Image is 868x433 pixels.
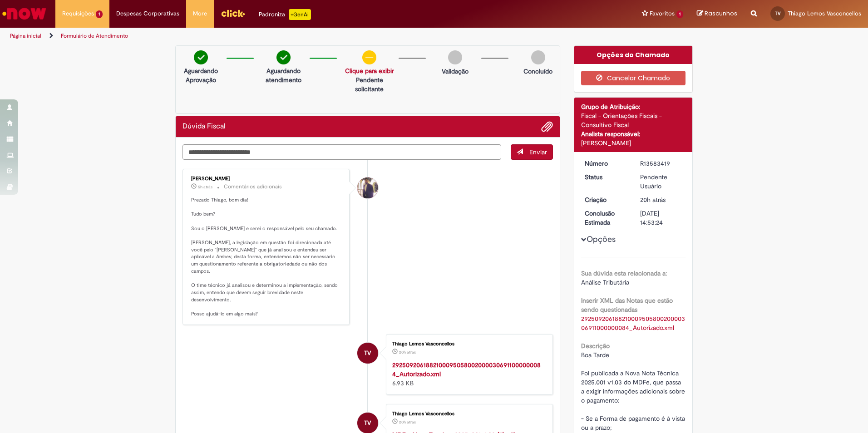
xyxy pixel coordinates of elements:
[581,102,686,111] div: Grupo de Atribuição:
[640,196,666,204] time: 30/09/2025 17:53:20
[193,9,207,18] span: More
[448,50,462,64] img: img-circle-grey.png
[224,183,282,191] small: Comentários adicionais
[362,50,376,64] img: circle-minus.png
[262,66,305,84] p: Aguardando atendimento
[578,209,634,227] dt: Conclusão Estimada
[392,341,543,347] div: Thiago Lemos Vasconcellos
[581,269,667,277] b: Sua dúvida esta relacionada a:
[399,419,416,425] time: 30/09/2025 17:51:49
[705,9,737,18] span: Rascunhos
[10,32,41,39] a: Página inicial
[198,184,212,190] span: 5h atrás
[581,71,686,85] button: Cancelar Chamado
[529,148,547,156] span: Enviar
[581,138,686,148] div: [PERSON_NAME]
[523,67,552,76] p: Concluído
[640,195,682,204] div: 30/09/2025 17:53:20
[392,411,543,417] div: Thiago Lemos Vasconcellos
[96,10,103,18] span: 1
[511,144,553,160] button: Enviar
[276,50,291,64] img: check-circle-green.png
[392,360,543,388] div: 6.93 KB
[399,349,416,355] span: 20h atrás
[289,9,311,20] p: +GenAi
[399,419,416,425] span: 20h atrás
[697,10,737,18] a: Rascunhos
[399,349,416,355] time: 30/09/2025 17:53:07
[640,196,666,204] span: 20h atrás
[182,144,501,160] textarea: Digite sua mensagem aqui...
[531,50,545,64] img: img-circle-grey.png
[392,361,541,378] a: 29250920618821000950580020000306911000000084_Autorizado.xml
[640,159,682,168] div: R13583419
[442,67,469,76] p: Validação
[541,121,553,133] button: Adicionar anexos
[650,9,675,18] span: Favoritos
[364,342,371,364] span: TV
[179,66,222,84] p: Aguardando Aprovação
[578,172,634,182] dt: Status
[788,10,861,17] span: Thiago Lemos Vasconcellos
[676,10,683,18] span: 1
[345,67,394,75] a: Clique para exibir
[775,10,781,16] span: TV
[581,342,610,350] b: Descrição
[581,296,673,314] b: Inserir XML das Notas que estão sendo questionadas
[581,315,685,332] a: Download de 29250920618821000950580020000306911000000084_Autorizado.xml
[581,111,686,129] div: Fiscal - Orientações Fiscais - Consultivo Fiscal
[61,32,128,39] a: Formulário de Atendimento
[581,278,629,286] span: Análise Tributária
[191,176,342,182] div: [PERSON_NAME]
[182,123,226,131] h2: Dúvida Fiscal Histórico de tíquete
[259,9,311,20] div: Padroniza
[1,5,48,23] img: ServiceNow
[194,50,208,64] img: check-circle-green.png
[640,209,682,227] div: [DATE] 14:53:24
[640,172,682,191] div: Pendente Usuário
[221,6,245,20] img: click_logo_yellow_360x200.png
[578,159,634,168] dt: Número
[62,9,94,18] span: Requisições
[345,75,394,93] p: Pendente solicitante
[191,197,342,318] p: Prezado Thiago, bom dia! Tudo bem? Sou o [PERSON_NAME] e serei o responsável pelo seu chamado. [P...
[357,343,378,364] div: Thiago Lemos Vasconcellos
[357,177,378,198] div: Gabriel Rodrigues Barao
[578,195,634,204] dt: Criação
[574,46,693,64] div: Opções do Chamado
[116,9,179,18] span: Despesas Corporativas
[581,129,686,138] div: Analista responsável:
[7,28,572,44] ul: Trilhas de página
